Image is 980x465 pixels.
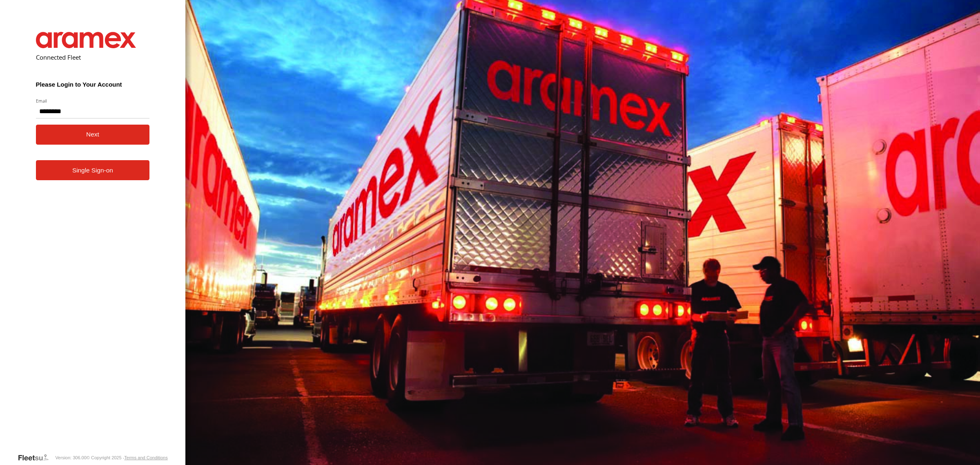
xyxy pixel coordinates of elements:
[36,81,150,88] h3: Please Login to Your Account
[87,455,168,460] div: © Copyright 2025 -
[36,160,150,180] a: Single Sign-on
[36,32,136,48] img: Aramex
[36,53,150,61] h2: Connected Fleet
[55,455,86,460] div: Version: 306.00
[124,455,167,460] a: Terms and Conditions
[36,125,150,145] button: Next
[18,454,55,462] a: Visit our Website
[36,98,150,104] label: Email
